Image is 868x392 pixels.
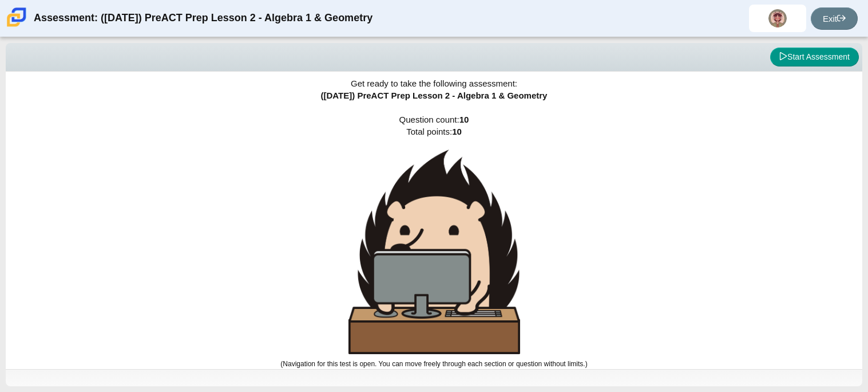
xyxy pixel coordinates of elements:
[459,115,469,124] b: 10
[34,5,372,32] div: Assessment: ([DATE]) PreACT Prep Lesson 2 - Algebra 1 & Geometry
[768,9,787,28] img: ashley.ariasgarcia.XvXndo
[280,115,587,368] span: Question count: Total points:
[811,7,858,30] a: Exit
[770,48,859,67] button: Start Assessment
[452,127,462,136] b: 10
[5,21,29,31] a: Carmen School of Science & Technology
[5,5,29,29] img: Carmen School of Science & Technology
[348,150,520,354] img: hedgehog-behind-computer-large.png
[280,360,587,368] small: (Navigation for this test is open. You can move freely through each section or question without l...
[321,91,548,100] span: ([DATE]) PreACT Prep Lesson 2 - Algebra 1 & Geometry
[351,79,517,88] span: Get ready to take the following assessment:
